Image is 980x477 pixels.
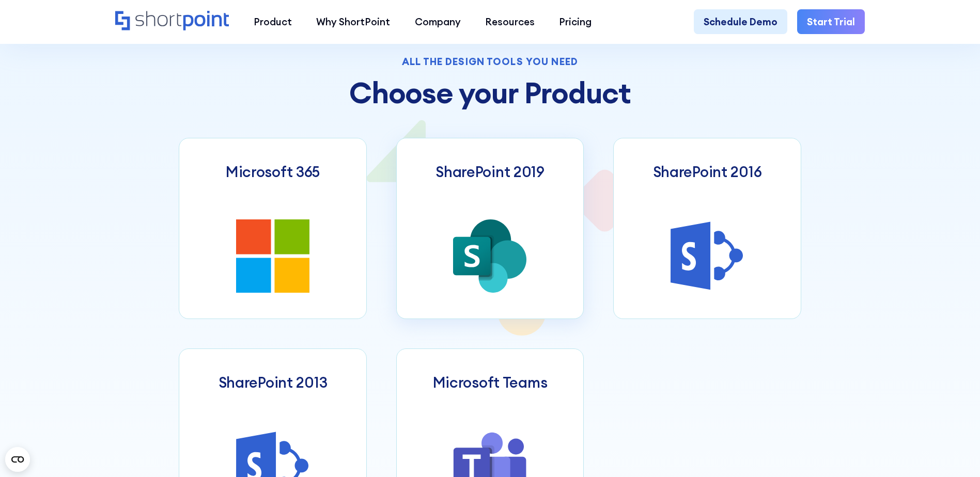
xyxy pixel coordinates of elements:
[794,357,980,477] iframe: Chat Widget
[547,9,604,34] a: Pricing
[435,163,545,181] h3: SharePoint 2019
[485,14,535,29] div: Resources
[613,138,801,319] a: SharePoint 2016
[402,9,473,34] a: Company
[415,14,461,29] div: Company
[179,57,801,67] div: All the design tools you need
[694,9,787,34] a: Schedule Demo
[254,14,292,29] div: Product
[316,14,390,29] div: Why ShortPoint
[653,163,762,181] h3: SharePoint 2016
[304,9,402,34] a: Why ShortPoint
[396,138,584,319] a: SharePoint 2019
[179,76,801,109] h2: Choose your Product
[226,163,320,181] h3: Microsoft 365
[179,138,367,319] a: Microsoft 365
[433,374,548,391] h3: Microsoft Teams
[797,9,865,34] a: Start Trial
[473,9,547,34] a: Resources
[219,374,328,391] h3: SharePoint 2013
[5,447,30,472] button: Open CMP widget
[241,9,304,34] a: Product
[115,11,229,32] a: Home
[559,14,592,29] div: Pricing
